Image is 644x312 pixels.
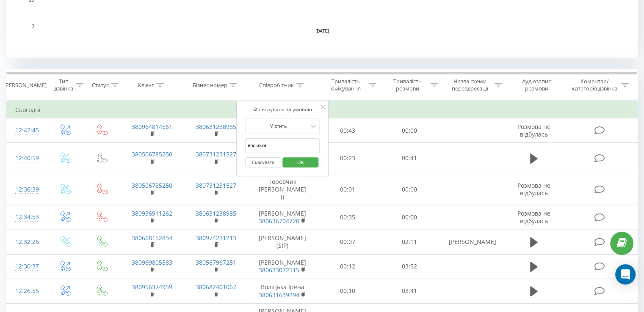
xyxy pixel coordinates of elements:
[379,118,440,143] td: 00:00
[31,24,34,28] text: 0
[196,181,236,189] a: 380731231527
[448,78,492,92] div: Назва схеми переадресації
[317,143,379,174] td: 00:23
[512,78,561,92] div: Аудіозапис розмови
[15,122,38,139] div: 12:42:45
[196,209,236,217] a: 380631238985
[386,78,428,92] div: Тривалість розмови
[248,254,317,279] td: [PERSON_NAME]
[245,157,281,168] button: Скасувати
[379,254,440,279] td: 03:52
[196,283,236,291] a: 380682401067
[132,123,172,131] a: 380964814561
[317,230,379,254] td: 00:07
[315,29,329,33] text: [DATE]
[132,181,172,189] a: 380506785250
[317,254,379,279] td: 00:12
[7,101,638,118] td: Сьогодні
[132,234,172,242] a: 380668152834
[517,123,550,138] span: Розмова не відбулась
[132,209,172,217] a: 380936911262
[440,230,504,254] td: [PERSON_NAME]
[196,150,236,158] a: 380731231527
[317,174,379,205] td: 00:01
[317,205,379,230] td: 00:35
[317,118,379,143] td: 00:43
[379,143,440,174] td: 00:41
[615,264,636,285] div: Open Intercom Messenger
[248,230,317,254] td: [PERSON_NAME] (SIP)
[4,82,47,89] div: [PERSON_NAME]
[15,234,38,250] div: 12:32:26
[15,209,38,225] div: 12:34:53
[569,78,619,92] div: Коментар/категорія дзвінка
[196,123,236,131] a: 380631238985
[289,156,312,169] span: OK
[317,279,379,303] td: 00:10
[132,283,172,291] a: 380956374959
[248,174,317,205] td: Торовчик [PERSON_NAME] ()
[193,82,227,89] div: Бізнес номер
[15,181,38,198] div: 12:36:39
[282,157,318,168] button: OK
[379,174,440,205] td: 00:00
[245,138,320,153] input: Введіть значення
[259,291,299,299] a: 380631639294
[259,82,294,89] div: Співробітник
[248,279,317,303] td: Воліцька Ірена
[379,230,440,254] td: 02:11
[132,150,172,158] a: 380506785250
[196,234,236,242] a: 380974231213
[259,266,299,274] a: 380633072515
[379,279,440,303] td: 03:41
[15,258,38,275] div: 12:30:37
[245,105,320,114] div: Фільтрувати за умовою
[325,78,367,92] div: Тривалість очікування
[15,283,38,299] div: 12:26:55
[196,258,236,266] a: 380567967251
[53,78,73,92] div: Тип дзвінка
[15,150,38,167] div: 12:40:59
[379,205,440,230] td: 00:00
[132,258,172,266] a: 380969805583
[517,209,550,225] span: Розмова не відбулась
[517,181,550,197] span: Розмова не відбулась
[92,82,109,89] div: Статус
[138,82,154,89] div: Клієнт
[259,217,299,225] a: 380636704720
[248,205,317,230] td: [PERSON_NAME]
